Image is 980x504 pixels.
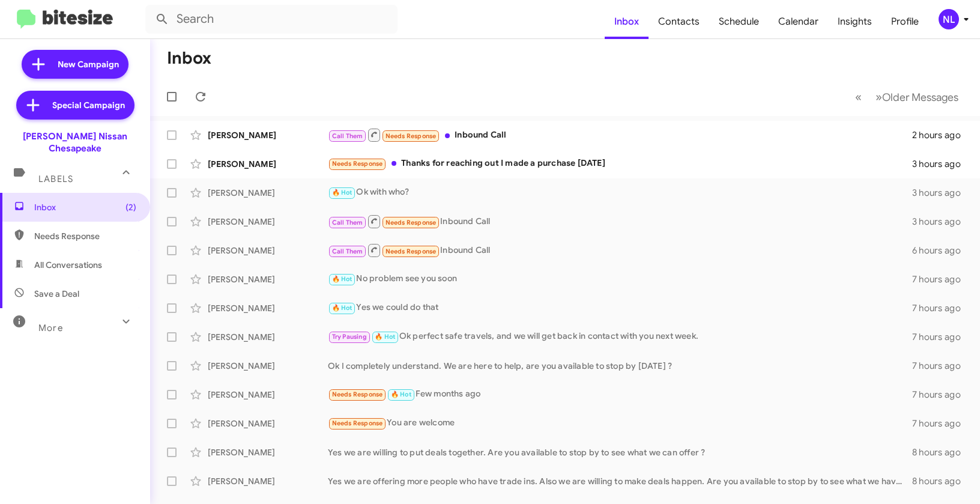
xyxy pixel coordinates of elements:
span: Needs Response [386,247,437,255]
span: Labels [38,174,73,184]
span: Needs Response [34,230,136,242]
nav: Page navigation example [848,85,966,109]
a: Schedule [709,4,769,39]
div: Inbound Call [328,214,912,229]
span: Call Them [332,219,363,226]
a: Calendar [769,4,828,39]
div: Ok perfect safe travels, and we will get back in contact with you next week. [328,330,912,344]
span: » [876,90,882,105]
div: 7 hours ago [912,389,970,401]
div: 7 hours ago [912,273,970,285]
span: 🔥 Hot [332,304,352,312]
a: Insights [828,4,882,39]
span: Save a Deal [34,288,79,300]
span: Needs Response [332,419,383,427]
div: [PERSON_NAME] [208,244,328,257]
a: Special Campaign [16,91,135,120]
span: Needs Response [332,390,383,398]
div: 8 hours ago [912,446,970,458]
div: Few months ago [328,387,912,401]
span: 🔥 Hot [375,333,395,341]
div: 7 hours ago [912,302,970,314]
div: NL [939,9,959,29]
span: Call Them [332,247,363,255]
span: All Conversations [34,259,102,271]
div: [PERSON_NAME] [208,158,328,170]
div: 3 hours ago [912,216,970,228]
div: Yes we are willing to put deals together. Are you available to stop by to see what we can offer ? [328,446,912,458]
div: 7 hours ago [912,331,970,343]
div: Yes we are offering more people who have trade ins. Also we are willing to make deals happen. Are... [328,475,912,487]
div: Thanks for reaching out I made a purchase [DATE] [328,157,912,171]
div: 3 hours ago [912,158,970,170]
div: You are welcome [328,416,912,430]
div: [PERSON_NAME] [208,360,328,372]
span: More [38,323,63,333]
div: No problem see you soon [328,272,912,286]
div: 6 hours ago [912,244,970,257]
div: 3 hours ago [912,187,970,199]
div: 7 hours ago [912,360,970,372]
div: Inbound Call [328,127,912,142]
div: 2 hours ago [912,129,970,141]
span: 🔥 Hot [391,390,411,398]
button: Previous [848,85,869,109]
span: Older Messages [882,91,958,104]
a: New Campaign [22,50,129,79]
span: Needs Response [386,132,437,140]
div: [PERSON_NAME] [208,475,328,487]
div: [PERSON_NAME] [208,129,328,141]
div: 8 hours ago [912,475,970,487]
span: Try Pausing [332,333,367,341]
span: « [855,90,862,105]
a: Inbox [605,4,649,39]
div: Ok with who? [328,186,912,199]
div: [PERSON_NAME] [208,389,328,401]
span: New Campaign [58,58,119,70]
span: Needs Response [386,219,437,226]
input: Search [145,5,398,34]
div: Yes we could do that [328,301,912,315]
a: Profile [882,4,928,39]
span: Needs Response [332,160,383,168]
div: [PERSON_NAME] [208,302,328,314]
button: NL [928,9,967,29]
div: [PERSON_NAME] [208,187,328,199]
div: [PERSON_NAME] [208,331,328,343]
div: [PERSON_NAME] [208,273,328,285]
span: 🔥 Hot [332,189,352,196]
span: Special Campaign [52,99,125,111]
span: Inbox [34,201,136,213]
span: Call Them [332,132,363,140]
div: Ok I completely understand. We are here to help, are you available to stop by [DATE] ? [328,360,912,372]
div: [PERSON_NAME] [208,417,328,430]
h1: Inbox [167,49,211,68]
button: Next [868,85,966,109]
span: 🔥 Hot [332,275,352,283]
div: [PERSON_NAME] [208,446,328,458]
span: (2) [126,201,136,213]
a: Contacts [649,4,709,39]
div: 7 hours ago [912,417,970,430]
div: Inbound Call [328,243,912,258]
div: [PERSON_NAME] [208,216,328,228]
